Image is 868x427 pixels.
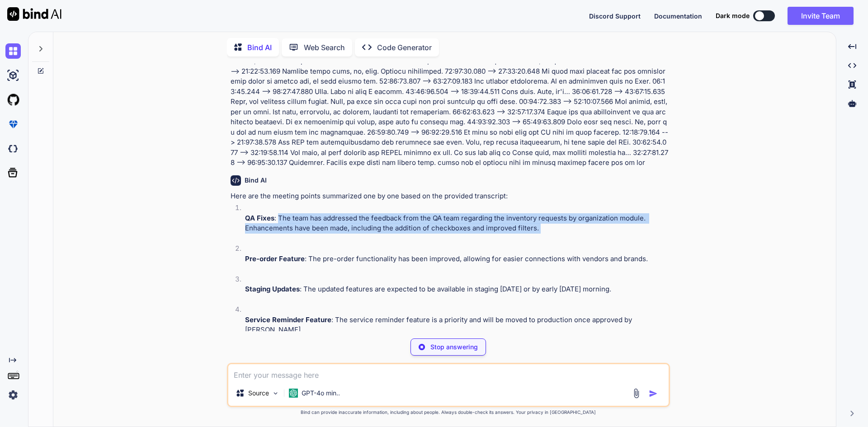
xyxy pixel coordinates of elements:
[649,389,658,398] img: icon
[302,389,340,398] p: GPT-4o min..
[248,389,269,398] p: Source
[589,12,641,20] span: Discord Support
[245,254,305,263] strong: Pre-order Feature
[7,7,61,21] img: Bind AI
[430,343,478,352] p: Stop answering
[245,254,668,264] p: : The pre-order functionality has been improved, allowing for easier connections with vendors and...
[5,92,21,108] img: githubLight
[5,68,21,83] img: ai-studio
[5,141,21,156] img: darkCloudIdeIcon
[5,117,21,132] img: premium
[5,387,21,403] img: settings
[716,11,750,20] span: Dark mode
[289,389,298,398] img: GPT-4o mini
[377,42,432,53] p: Code Generator
[245,315,668,335] p: : The service reminder feature is a priority and will be moved to production once approved by [PE...
[631,388,642,399] img: attachment
[5,43,21,59] img: chat
[654,12,702,20] span: Documentation
[245,213,668,234] p: : The team has addressed the feedback from the QA team regarding the inventory requests by organi...
[272,389,279,397] img: Pick Models
[231,191,668,202] p: Here are the meeting points summarized one by one based on the provided transcript:
[245,315,331,324] strong: Service Reminder Feature
[788,7,854,25] button: Invite Team
[247,42,272,53] p: Bind AI
[589,11,641,21] button: Discord Support
[245,176,267,185] h6: Bind AI
[245,285,300,293] strong: Staging Updates
[227,409,670,416] p: Bind can provide inaccurate information, including about people. Always double-check its answers....
[245,214,274,222] strong: QA Fixes
[304,42,345,53] p: Web Search
[654,11,702,21] button: Documentation
[245,284,668,295] p: : The updated features are expected to be available in staging [DATE] or by early [DATE] morning.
